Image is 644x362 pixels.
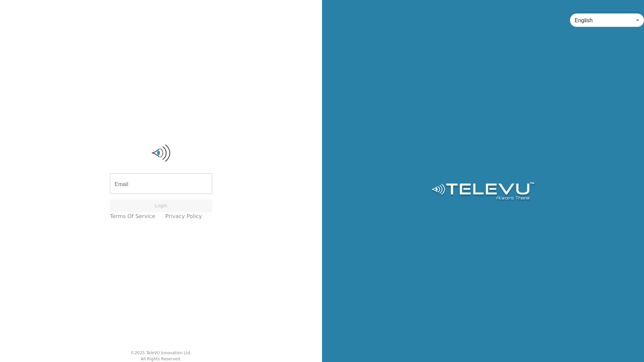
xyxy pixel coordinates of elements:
img: Logo [430,182,535,202]
a: Terms of Service [110,212,155,220]
a: Privacy Policy [165,212,202,220]
img: Logo [110,143,212,163]
div: © 2025 TeleVU Innovation Ltd. [131,350,192,356]
div: English [570,11,644,30]
div: All Rights Reserved. [141,356,181,362]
